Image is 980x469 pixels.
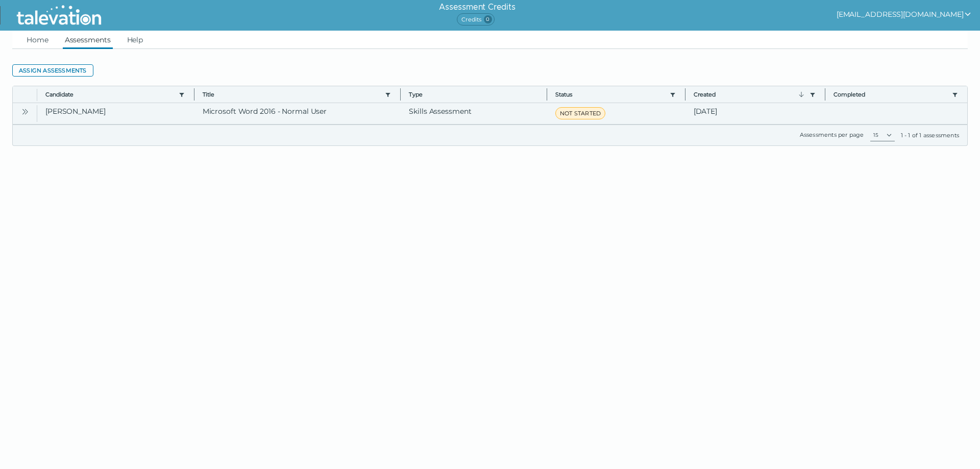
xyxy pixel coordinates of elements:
[203,90,381,98] button: Title
[694,90,806,98] button: Created
[822,83,828,105] button: Column resize handle
[191,83,198,105] button: Column resize handle
[37,103,194,124] clr-dg-cell: [PERSON_NAME]
[409,90,538,98] span: Type
[555,107,605,119] span: NOT STARTED
[24,31,51,49] a: Home
[439,1,515,13] h6: Assessment Credits
[457,13,494,26] span: Credits
[19,105,31,117] button: Open
[484,15,492,23] span: 0
[397,83,404,105] button: Column resize handle
[45,90,175,98] button: Candidate
[12,3,106,28] img: Talevation_Logo_Transparent_white.png
[544,83,550,105] button: Column resize handle
[125,31,145,49] a: Help
[12,64,93,77] button: Assign assessments
[800,131,864,138] label: Assessments per page
[834,90,948,98] button: Completed
[901,131,959,139] div: 1 - 1 of 1 assessments
[685,103,826,124] clr-dg-cell: [DATE]
[555,90,666,98] button: Status
[194,103,401,124] clr-dg-cell: Microsoft Word 2016 - Normal User
[401,103,547,124] clr-dg-cell: Skills Assessment
[63,31,113,49] a: Assessments
[837,8,972,20] button: show user actions
[682,83,689,105] button: Column resize handle
[21,108,29,116] cds-icon: Open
